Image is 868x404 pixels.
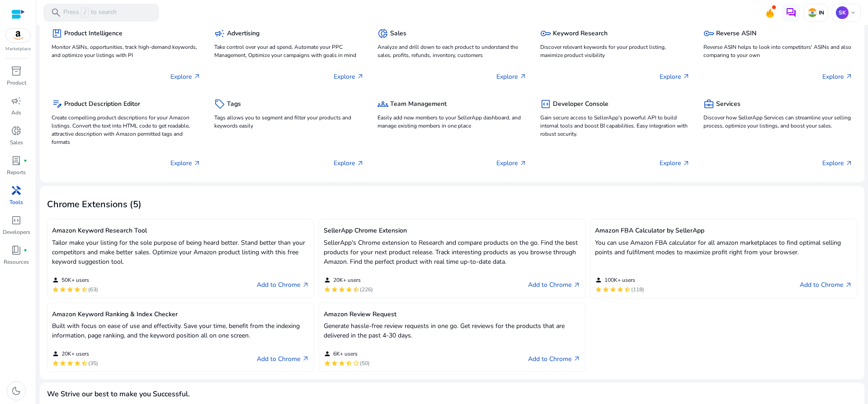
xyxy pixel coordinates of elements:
p: Gain secure access to SellerApp's powerful API to build internal tools and boost BI capabilities.... [540,114,689,138]
p: Analyze and drill down to each product to understand the sales, profits, refunds, inventory, cust... [377,43,527,59]
a: Add to Chromearrow_outward [528,353,580,364]
p: Create compelling product descriptions for your Amazon listings. Convert the text into HTML code ... [52,114,201,146]
p: Product [7,79,26,87]
p: Tags allows you to segment and filter your products and keywords easily [214,114,363,130]
mat-icon: star [331,360,338,367]
p: You can use Amazon FBA calculator for all amazon marketplaces to find optimal selling points and ... [595,238,852,257]
p: Reverse ASIN helps to look into competitors' ASINs and also comparing to your own [703,43,853,59]
span: campaign [11,95,22,106]
span: book_4 [11,245,22,256]
h5: SellerApp Chrome Extension [324,227,581,235]
h5: Sales [390,30,406,38]
span: business_center [703,99,714,109]
h5: Team Management [390,100,447,108]
span: fiber_manual_record [24,159,27,162]
p: Sales [10,138,23,147]
span: arrow_outward [845,281,852,289]
span: (118) [631,286,644,293]
mat-icon: star [602,286,609,293]
p: Explore [170,158,201,168]
span: 6K+ users [333,350,358,357]
a: Add to Chromearrow_outward [257,280,309,290]
mat-icon: person [52,350,59,357]
span: dark_mode [11,385,22,396]
span: sell [214,99,225,109]
p: Resources [4,258,29,266]
mat-icon: star_half [345,360,353,367]
p: Marketplace [5,46,31,52]
p: Discover how SellerApp Services can streamline your selling process, optimize your listings, and ... [703,114,853,130]
p: Explore [822,72,853,81]
mat-icon: star [345,286,353,293]
h5: Advertising [227,30,259,38]
span: arrow_outward [683,73,690,80]
span: groups [377,99,388,109]
a: Add to Chromearrow_outward [800,280,852,290]
span: campaign [214,28,225,39]
p: Explore [334,72,364,81]
h5: Product Intelligence [64,30,123,38]
span: 20K+ users [61,350,89,357]
span: key [540,28,551,39]
span: arrow_outward [519,73,527,80]
p: Discover relevant keywords for your product listing, maximize product visibility [540,43,689,59]
mat-icon: star_half [624,286,631,293]
mat-icon: star_border [353,360,360,367]
span: code_blocks [11,215,22,226]
p: Easily add new members to your SellerApp dashboard, and manage existing members in one place [377,114,527,130]
img: amazon.svg [6,29,30,42]
p: Explore [660,158,690,168]
mat-icon: star [617,286,624,293]
mat-icon: person [52,276,59,284]
span: arrow_outward [302,281,309,289]
span: package [52,28,62,39]
p: IN [817,9,824,16]
span: arrow_outward [357,73,364,80]
p: Explore [170,72,201,81]
h5: Amazon FBA Calculator by SellerApp [595,227,852,235]
span: arrow_outward [357,160,364,167]
mat-icon: star [324,286,331,293]
span: (226) [360,286,373,293]
span: 100K+ users [604,276,635,284]
span: edit_note [52,99,62,109]
span: key [703,28,714,39]
mat-icon: star_half [353,286,360,293]
p: Take control over your ad spend, Automate your PPC Management, Optimize your campaigns with goals... [214,43,363,59]
h5: Amazon Review Request [324,311,581,318]
span: search [51,7,61,18]
span: (50) [360,360,370,367]
mat-icon: star [338,360,345,367]
span: arrow_outward [302,355,309,362]
mat-icon: person [324,276,331,284]
mat-icon: star [324,360,331,367]
h5: Developer Console [553,100,609,108]
h5: Reverse ASIN [716,30,756,38]
mat-icon: star [59,286,66,293]
mat-icon: star [74,360,81,367]
h5: Keyword Research [553,30,608,38]
span: fiber_manual_record [24,248,27,252]
span: (35) [88,360,98,367]
p: Explore [660,72,690,81]
span: handyman [11,185,22,196]
p: Tools [9,198,23,206]
span: lab_profile [11,155,22,166]
span: / [81,8,89,18]
p: Ads [11,109,21,117]
mat-icon: star [66,286,74,293]
span: donut_small [11,125,22,136]
span: arrow_outward [845,73,853,80]
p: Developers [3,228,30,236]
p: Explore [496,158,527,168]
mat-icon: star [331,286,338,293]
mat-icon: star [52,286,59,293]
span: arrow_outward [193,160,201,167]
span: donut_small [377,28,388,39]
p: Explore [822,158,853,168]
p: Explore [334,158,364,168]
h5: Services [716,100,741,108]
img: in.svg [808,8,817,17]
h5: Tags [227,100,241,108]
span: 50K+ users [61,276,89,284]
